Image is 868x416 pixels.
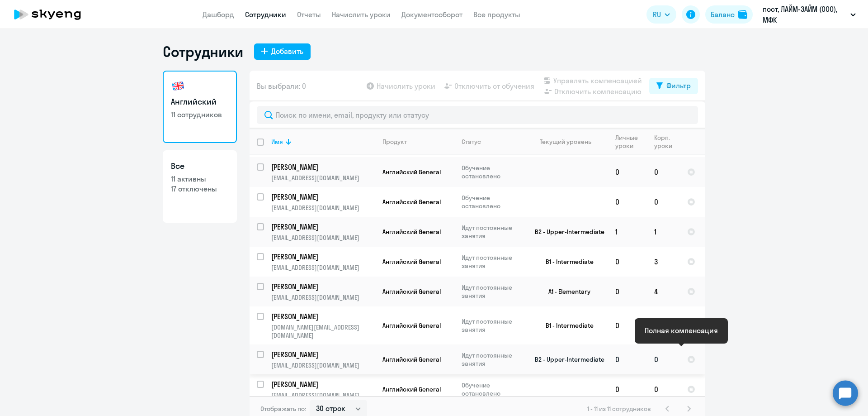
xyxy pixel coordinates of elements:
[171,79,185,93] img: english
[647,306,680,344] td: 2
[163,71,237,143] a: Английский11 сотрудников
[257,81,306,91] span: Вы выбрали: 0
[271,46,303,57] div: Добавить
[654,134,679,150] div: Корп. уроки
[271,162,373,172] p: [PERSON_NAME]
[615,134,646,150] div: Личные уроки
[531,138,608,146] div: Текущий уровень
[254,43,311,60] button: Добавить
[608,374,647,404] td: 0
[462,381,524,397] p: Обучение остановлено
[462,351,524,368] p: Идут постоянные занятия
[171,184,229,194] p: 17 отключены
[462,317,524,334] p: Идут постоянные занятия
[171,110,229,120] p: 11 сотрудников
[462,164,524,180] p: Обучение остановлено
[462,138,524,146] div: Статус
[645,325,718,336] div: Полная компенсация
[271,222,373,232] p: [PERSON_NAME]
[540,138,591,146] div: Текущий уровень
[608,306,647,344] td: 0
[382,138,454,146] div: Продукт
[382,287,441,296] span: Английский General
[271,391,375,399] p: [EMAIL_ADDRESS][DOMAIN_NAME]
[245,10,286,19] a: Сотрудники
[271,174,375,182] p: [EMAIL_ADDRESS][DOMAIN_NAME]
[271,234,375,242] p: [EMAIL_ADDRESS][DOMAIN_NAME]
[271,282,373,292] p: [PERSON_NAME]
[171,96,229,108] h3: Английский
[271,323,375,339] p: [DOMAIN_NAME][EMAIL_ADDRESS][DOMAIN_NAME]
[271,293,375,301] p: [EMAIL_ADDRESS][DOMAIN_NAME]
[647,217,680,247] td: 1
[647,277,680,306] td: 4
[524,277,608,306] td: A1 - Elementary
[271,379,375,389] a: [PERSON_NAME]
[163,43,243,61] h1: Сотрудники
[524,247,608,277] td: B1 - Intermediate
[608,187,647,217] td: 0
[654,134,674,150] div: Корп. уроки
[382,321,441,330] span: Английский General
[271,263,375,272] p: [EMAIL_ADDRESS][DOMAIN_NAME]
[271,282,375,292] a: [PERSON_NAME]
[401,10,462,19] a: Документооборот
[382,138,407,146] div: Продукт
[163,150,237,223] a: Все11 активны17 отключены
[646,5,676,24] button: RU
[260,405,306,413] span: Отображать по:
[271,222,375,232] a: [PERSON_NAME]
[462,194,524,210] p: Обучение остановлено
[271,192,375,202] a: [PERSON_NAME]
[271,204,375,212] p: [EMAIL_ADDRESS][DOMAIN_NAME]
[462,283,524,300] p: Идут постоянные занятия
[271,138,375,146] div: Имя
[271,252,375,262] a: [PERSON_NAME]
[666,80,691,91] div: Фильтр
[271,311,373,321] p: [PERSON_NAME]
[382,385,441,393] span: Английский General
[711,9,735,20] div: Баланс
[271,349,375,359] a: [PERSON_NAME]
[758,4,860,25] button: пост, ЛАЙМ-ЗАЙМ (ООО), МФК
[271,349,373,359] p: [PERSON_NAME]
[297,10,321,19] a: Отчеты
[271,138,283,146] div: Имя
[382,258,441,266] span: Английский General
[653,9,661,20] span: RU
[332,10,391,19] a: Начислить уроки
[462,224,524,240] p: Идут постоянные занятия
[271,192,373,202] p: [PERSON_NAME]
[608,247,647,277] td: 0
[738,10,747,19] img: balance
[647,187,680,217] td: 0
[608,344,647,374] td: 0
[462,138,481,146] div: Статус
[271,162,375,172] a: [PERSON_NAME]
[615,134,641,150] div: Личные уроки
[203,10,234,19] a: Дашборд
[608,217,647,247] td: 1
[608,277,647,306] td: 0
[271,361,375,369] p: [EMAIL_ADDRESS][DOMAIN_NAME]
[608,157,647,187] td: 0
[171,174,229,184] p: 11 активны
[271,311,375,321] a: [PERSON_NAME]
[649,78,698,94] button: Фильтр
[382,355,441,363] span: Английский General
[524,344,608,374] td: B2 - Upper-Intermediate
[171,160,229,172] h3: Все
[382,198,441,206] span: Английский General
[257,106,698,124] input: Поиск по имени, email, продукту или статусу
[705,5,753,24] button: Балансbalance
[271,252,373,262] p: [PERSON_NAME]
[382,168,441,176] span: Английский General
[462,253,524,270] p: Идут постоянные занятия
[473,10,520,19] a: Все продукты
[271,379,373,389] p: [PERSON_NAME]
[763,4,847,25] p: пост, ЛАЙМ-ЗАЙМ (ООО), МФК
[647,344,680,374] td: 0
[647,157,680,187] td: 0
[524,217,608,247] td: B2 - Upper-Intermediate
